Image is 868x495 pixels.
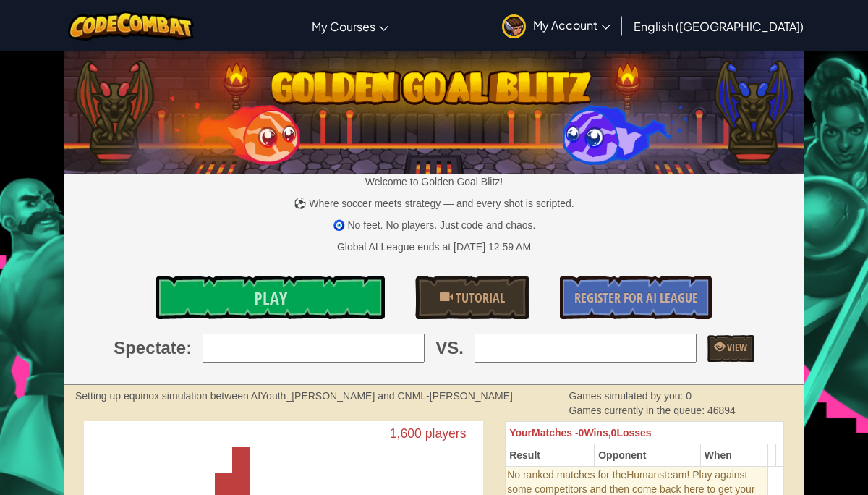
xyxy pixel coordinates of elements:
p: 🧿 No feet. No players. Just code and chaos. [64,218,804,232]
span: Register for AI League [574,289,698,307]
a: My Account [495,3,618,48]
a: My Courses [305,7,396,46]
span: Tutorial [453,289,505,307]
span: Games simulated by you: [569,390,686,402]
th: Opponent [595,444,700,467]
span: My Courses [312,19,375,34]
span: Play [254,287,287,310]
span: Wins, [584,427,610,439]
span: VS. [435,336,464,360]
span: Spectate [114,336,186,360]
span: English ([GEOGRAPHIC_DATA]) [634,19,804,34]
img: CodeCombat logo [68,11,195,41]
span: Games currently in the queue: [569,405,707,416]
text: 1,600 players [390,427,467,441]
a: Register for AI League [560,276,712,319]
span: Matches - [532,427,579,439]
strong: Setting up equinox simulation between AIYouth_[PERSON_NAME] and CNML-[PERSON_NAME] [75,390,513,402]
span: 0 [686,390,692,402]
span: View [725,340,747,354]
th: When [700,444,767,467]
p: Welcome to Golden Goal Blitz! [64,174,804,189]
span: No ranked matches for the [507,469,626,481]
span: 46894 [707,405,736,416]
p: ⚽ Where soccer meets strategy — and every shot is scripted. [64,196,804,211]
img: Golden Goal [64,46,804,174]
th: Result [506,444,579,467]
span: My Account [533,17,610,33]
th: 0 0 [506,422,784,444]
span: Your [509,427,532,439]
img: avatar [502,14,526,38]
a: English ([GEOGRAPHIC_DATA]) [626,7,811,46]
span: : [186,336,192,360]
div: Global AI League ends at [DATE] 12:59 AM [337,240,531,254]
a: Tutorial [415,276,529,319]
span: Losses [616,427,651,439]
